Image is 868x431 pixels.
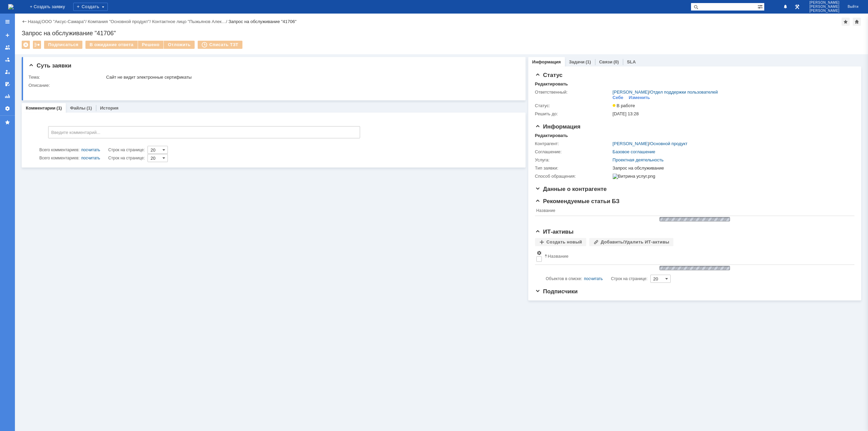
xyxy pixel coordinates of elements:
[2,91,13,102] a: Отчеты
[57,105,62,111] div: (1)
[809,9,840,13] span: [PERSON_NAME]
[535,141,611,146] div: Контрагент:
[28,75,105,80] div: Тема:
[39,154,145,162] i: Строк на странице:
[39,148,79,152] span: Всего комментариев:
[2,79,13,90] a: Мои согласования
[70,105,85,111] a: Файлы
[535,149,611,155] div: Соглашение:
[28,62,71,69] span: Суть заявки
[152,19,226,24] a: Контактное лицо "Пыжьянов Алек…
[543,249,851,265] th: Название
[100,105,118,111] a: История
[2,54,13,65] a: Заявки в моей ответственности
[86,105,92,111] div: (1)
[39,156,79,160] span: Всего комментариев:
[535,207,851,216] th: Название
[809,1,840,5] span: [PERSON_NAME]
[613,165,850,171] div: Запрос на обслуживание
[657,216,732,222] img: wJIQAAOwAAAAAAAAAAAA==
[809,5,840,9] span: [PERSON_NAME]
[536,250,542,256] span: Настройки
[33,41,41,49] div: Работа с массовостью
[842,18,850,26] div: Добавить в избранное
[88,19,152,24] div: /
[535,186,607,192] span: Данные о контрагенте
[535,288,578,295] span: Подписчики
[853,18,861,26] div: Сделать домашней страницей
[40,19,41,24] div: |
[229,19,297,24] div: Запрос на обслуживание "41706"
[535,229,574,235] span: ИТ-активы
[569,59,585,64] a: Задачи
[657,265,732,271] img: wJIQAAOwAAAAAAAAAAAA==
[28,83,515,88] div: Описание:
[535,123,580,130] span: Информация
[613,149,655,154] a: Базовое соглашение
[81,154,100,162] div: посчитать
[2,66,13,77] a: Мои заявки
[535,157,611,163] div: Услуга:
[535,133,568,138] div: Редактировать
[42,19,88,24] div: /
[650,141,687,146] a: Основной продукт
[757,3,764,9] span: Расширенный поиск
[535,103,611,109] div: Статус:
[546,275,648,283] i: Строк на странице:
[73,3,108,11] div: Создать
[613,59,619,64] div: (0)
[2,42,13,53] a: Заявки на командах
[39,146,145,154] i: Строк на странице:
[28,19,40,24] a: Назад
[613,103,635,108] span: В работе
[535,198,620,204] span: Рекомендуемые статьи БЗ
[613,157,664,162] a: Проектная деятельность
[535,81,568,87] div: Редактировать
[613,111,639,116] span: [DATE] 13:28
[584,275,603,283] div: посчитать
[613,90,649,95] a: [PERSON_NAME]
[546,276,582,281] span: Объектов в списке:
[613,95,624,100] div: Себе
[42,19,85,24] a: ООО "Аксус-Самара"
[613,174,655,179] img: Витрина услуг.png
[535,174,611,179] div: Способ обращения:
[22,30,861,37] div: Запрос на обслуживание "41706"
[22,41,30,49] div: Удалить
[535,90,611,95] div: Ответственный:
[535,165,611,171] div: Тип заявки:
[613,90,718,95] div: /
[532,59,561,64] a: Информация
[586,59,591,64] div: (1)
[793,3,801,11] a: Перейти в интерфейс администратора
[2,30,13,41] a: Создать заявку
[535,72,563,78] span: Статус
[613,141,688,146] div: /
[152,19,229,24] div: /
[599,59,612,64] a: Связи
[88,19,150,24] a: Компания "Основной продукт"
[613,141,649,146] a: [PERSON_NAME]
[629,95,650,100] div: Изменить
[2,103,13,114] a: Настройки
[8,4,14,9] img: logo
[8,4,14,9] a: Перейти на домашнюю страницу
[106,75,514,80] div: Сайт не видит электронные сертификаты
[548,254,569,259] div: Название
[81,146,100,154] div: посчитать
[26,105,56,111] a: Комментарии
[627,59,636,64] a: SLA
[535,111,611,117] div: Решить до:
[650,90,718,95] a: Отдел поддержки пользователей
